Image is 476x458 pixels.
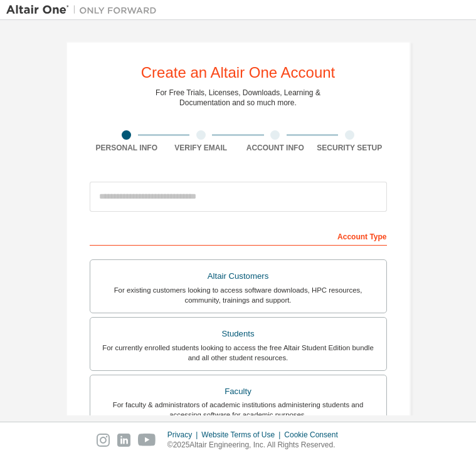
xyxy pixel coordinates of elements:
div: Faculty [98,383,379,400]
img: Altair One [6,4,163,16]
div: For faculty & administrators of academic institutions administering students and accessing softwa... [98,400,379,420]
div: Security Setup [312,143,387,153]
p: © 2025 Altair Engineering, Inc. All Rights Reserved. [167,440,346,450]
div: For existing customers looking to access software downloads, HPC resources, community, trainings ... [98,285,379,305]
img: youtube.svg [138,434,156,447]
div: Account Info [238,143,313,153]
div: Cookie Consent [284,430,345,440]
div: Personal Info [90,143,164,153]
img: linkedin.svg [117,434,130,447]
div: Altair Customers [98,268,379,285]
div: For currently enrolled students looking to access the free Altair Student Edition bundle and all ... [98,343,379,363]
div: Verify Email [164,143,238,153]
div: Students [98,325,379,343]
div: Account Type [90,226,387,246]
div: For Free Trials, Licenses, Downloads, Learning & Documentation and so much more. [156,88,320,108]
div: Create an Altair One Account [141,65,336,80]
div: Website Terms of Use [201,430,284,440]
img: instagram.svg [97,434,110,447]
div: Privacy [167,430,201,440]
